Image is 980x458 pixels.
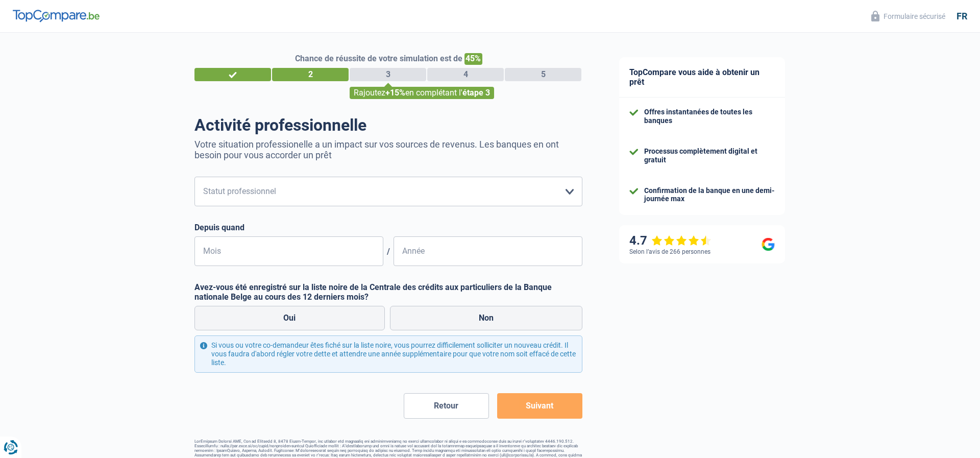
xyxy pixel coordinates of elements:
[505,68,581,81] div: 5
[390,306,583,330] label: Non
[383,247,394,256] span: /
[194,68,271,81] div: 1
[385,88,405,98] span: +15%
[194,282,582,302] label: Avez-vous été enregistré sur la liste noire de la Centrale des crédits aux particuliers de la Ban...
[194,139,582,160] p: Votre situation professionelle a un impact sur vos sources de revenus. Les banques en ont besoin ...
[194,306,385,330] label: Oui
[194,223,582,232] label: Depuis quand
[462,88,490,98] span: étape 3
[865,8,951,25] button: Formulaire sécurisé
[629,233,712,248] div: 4.7
[629,248,710,255] div: Selon l’avis de 266 personnes
[464,53,482,65] span: 45%
[350,87,494,99] div: Rajoutez en complétant l'
[644,147,775,164] div: Processus complètement digital et gratuit
[404,393,489,419] button: Retour
[194,115,582,135] h1: Activité professionnelle
[957,11,967,22] div: fr
[644,108,775,125] div: Offres instantanées de toutes les banques
[194,236,383,266] input: MM
[427,68,504,81] div: 4
[394,236,582,266] input: AAAA
[194,335,582,372] div: Si vous ou votre co-demandeur êtes fiché sur la liste noire, vous pourrez difficilement sollicite...
[13,10,100,22] img: TopCompare Logo
[350,68,426,81] div: 3
[497,393,582,419] button: Suivant
[295,54,462,63] span: Chance de réussite de votre simulation est de
[644,186,775,204] div: Confirmation de la banque en une demi-journée max
[272,68,349,81] div: 2
[619,57,785,98] div: TopCompare vous aide à obtenir un prêt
